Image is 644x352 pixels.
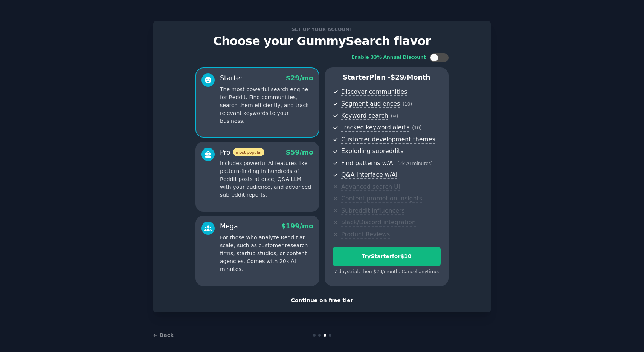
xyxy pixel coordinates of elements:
[153,332,174,338] a: ← Back
[220,234,313,273] p: For those who analyze Reddit at scale, such as customer research firms, startup studios, or conte...
[341,136,435,144] span: Customer development themes
[220,86,313,125] p: The most powerful search engine for Reddit. Find communities, search them efficiently, and track ...
[351,54,426,61] div: Enable 33% Annual Discount
[333,253,440,260] div: Try Starter for $10
[403,101,412,107] span: ( 10 )
[397,161,433,166] span: ( 2k AI minutes )
[341,147,403,155] span: Exploding subreddits
[220,73,243,83] div: Starter
[341,159,395,167] span: Find patterns w/AI
[341,100,400,108] span: Segment audiences
[341,171,397,179] span: Q&A interface w/AI
[286,148,313,156] span: $ 59 /mo
[341,231,390,239] span: Product Reviews
[341,124,409,132] span: Tracked keyword alerts
[391,73,430,81] span: $ 29 /month
[286,74,313,82] span: $ 29 /mo
[341,88,407,96] span: Discover communities
[290,25,354,33] span: Set up your account
[220,222,238,231] div: Mega
[161,35,483,48] p: Choose your GummySearch flavor
[341,195,422,203] span: Content promotion insights
[333,269,441,275] div: 7 days trial, then $ 29 /month . Cancel anytime.
[281,222,313,230] span: $ 199 /mo
[220,148,264,157] div: Pro
[341,219,416,227] span: Slack/Discord integration
[220,159,313,199] p: Includes powerful AI features like pattern-finding in hundreds of Reddit posts at once, Q&A LLM w...
[333,73,441,82] p: Starter Plan -
[233,148,265,156] span: most popular
[412,125,421,130] span: ( 10 )
[333,247,441,266] button: TryStarterfor$10
[341,112,388,120] span: Keyword search
[161,297,483,305] div: Continue on free tier
[341,207,404,215] span: Subreddit influencers
[341,183,400,191] span: Advanced search UI
[391,113,398,119] span: ( ∞ )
